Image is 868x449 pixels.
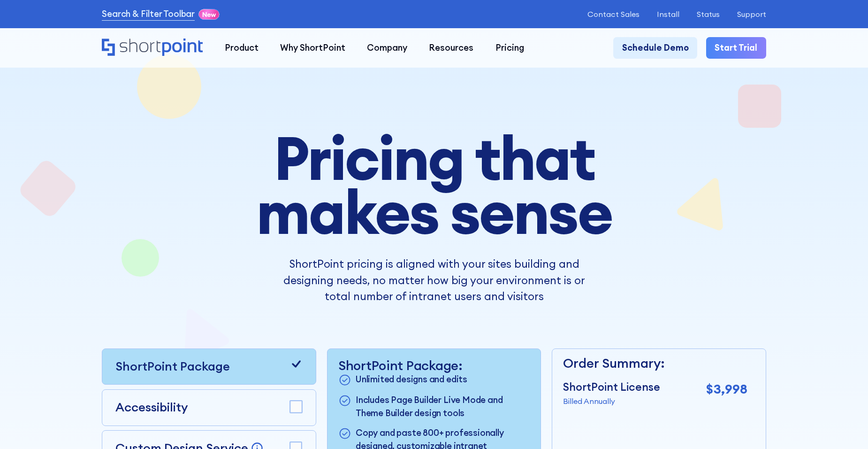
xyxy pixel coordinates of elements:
a: Contact Sales [587,10,640,19]
div: Resources [429,41,473,54]
a: Home [102,39,203,57]
div: Pricing [495,41,524,54]
p: Order Summary: [563,353,747,373]
h1: Pricing that makes sense [190,131,678,239]
a: Install [657,10,679,19]
div: Why ShortPoint [280,41,345,54]
div: Company [367,41,407,54]
a: Status [697,10,720,19]
p: $3,998 [706,379,747,399]
p: ShortPoint Package: [338,357,530,373]
a: Schedule Demo [613,37,697,59]
a: Pricing [485,37,535,59]
p: ShortPoint License [563,379,660,395]
a: Start Trial [706,37,766,59]
a: Support [737,10,766,19]
p: ShortPoint pricing is aligned with your sites building and designing needs, no matter how big you... [271,256,597,305]
p: Includes Page Builder Live Mode and Theme Builder design tools [356,394,530,420]
p: ShortPoint Package [115,357,230,376]
p: Unlimited designs and edits [356,373,467,387]
a: Product [214,37,269,59]
a: Why ShortPoint [269,37,356,59]
a: Search & Filter Toolbar [102,8,195,21]
div: Product [225,41,259,54]
a: Resources [418,37,484,59]
a: Company [356,37,418,59]
p: Billed Annually [563,395,660,407]
p: Accessibility [115,398,188,417]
